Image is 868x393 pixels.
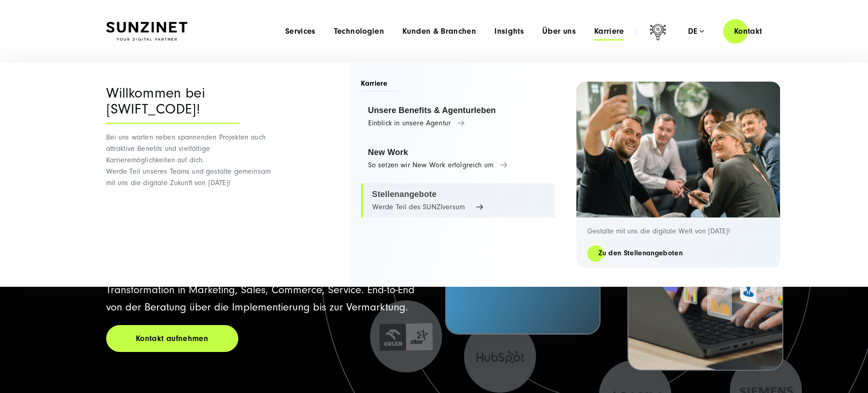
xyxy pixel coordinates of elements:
[402,27,476,36] a: Kunden & Branchen
[494,27,524,36] a: Insights
[361,141,555,176] a: New Work So setzen wir New Work erfolgreich um
[361,78,399,92] span: Karriere
[688,27,704,36] div: de
[106,22,187,41] img: SUNZINET Full Service Digital Agentur
[106,132,277,189] p: Bei uns warten neben spannenden Projekten auch attraktive Benefits und vielfältige Karrieremöglic...
[542,27,576,36] a: Über uns
[361,99,555,134] a: Unsere Benefits & Agenturleben Einblick in unsere Agentur
[285,27,316,36] a: Services
[106,264,423,316] p: +20 Jahre Erfahrung, 160 Mitarbeitende in 3 Ländern für die Digitale Transformation in Marketing,...
[334,27,384,36] a: Technologien
[361,183,555,218] a: Stellenangebote Werde Teil des SUNZIversum
[594,27,624,36] a: Karriere
[576,82,781,217] img: Digitalagentur und Internetagentur SUNZINET: 2 Frauen 3 Männer, die ein Selfie machen bei
[723,18,773,44] a: Kontakt
[587,227,770,236] p: Gestalte mit uns die digitale Welt von [DATE]!
[587,248,693,259] a: Zu den Stellenangeboten
[106,325,238,352] a: Kontakt aufnehmen
[106,85,240,124] div: Willkommen bei [SWIFT_CODE]!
